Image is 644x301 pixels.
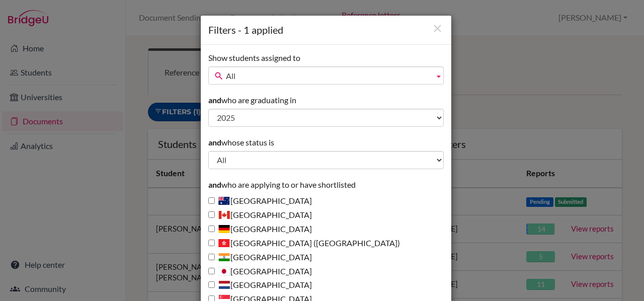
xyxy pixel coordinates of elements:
[218,224,230,234] span: Germany
[218,267,230,276] span: Japan
[208,254,215,260] input: [GEOGRAPHIC_DATA]
[208,95,296,106] label: who are graduating in
[208,95,221,105] strong: and
[208,281,215,288] input: [GEOGRAPHIC_DATA]
[218,196,230,205] span: Australia
[208,211,215,218] input: [GEOGRAPHIC_DATA]
[208,209,312,221] label: [GEOGRAPHIC_DATA]
[208,238,400,249] label: [GEOGRAPHIC_DATA] ([GEOGRAPHIC_DATA])
[208,223,312,235] label: [GEOGRAPHIC_DATA]
[208,225,215,232] input: [GEOGRAPHIC_DATA]
[208,240,215,246] input: [GEOGRAPHIC_DATA] ([GEOGRAPHIC_DATA])
[208,279,312,291] label: [GEOGRAPHIC_DATA]
[218,210,230,219] span: Canada
[208,266,312,277] label: [GEOGRAPHIC_DATA]
[226,67,430,85] span: All
[208,197,215,204] input: [GEOGRAPHIC_DATA]
[218,280,230,289] span: Netherlands
[208,52,300,64] label: Show students assigned to
[208,137,274,148] label: whose status is
[208,23,444,37] h1: Filters - 1 applied
[208,252,312,263] label: [GEOGRAPHIC_DATA]
[208,180,221,189] strong: and
[208,268,215,274] input: [GEOGRAPHIC_DATA]
[431,22,444,36] button: Close
[208,195,312,207] label: [GEOGRAPHIC_DATA]
[218,253,230,262] span: India
[218,239,230,248] span: Hong Kong (China)
[208,137,221,147] strong: and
